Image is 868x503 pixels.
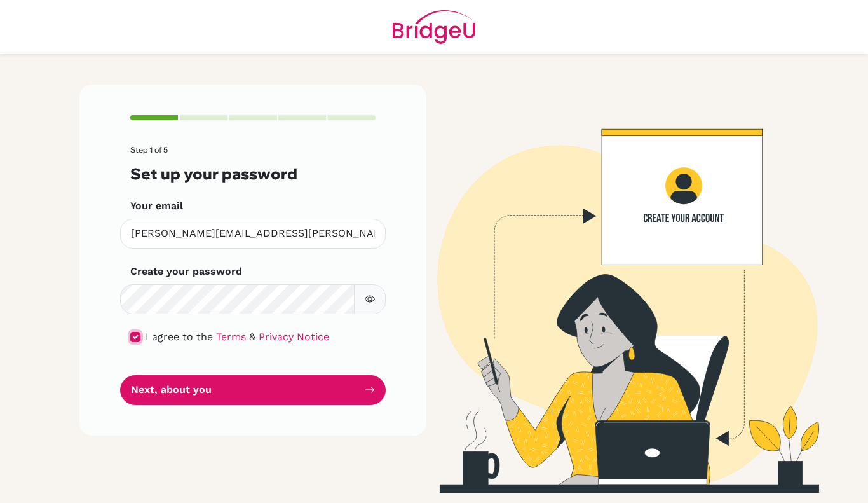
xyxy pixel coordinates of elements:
[130,198,183,214] label: Your email
[130,145,168,155] span: Step 1 of 5
[130,264,242,279] label: Create your password
[130,165,376,183] h3: Set up your password
[216,331,246,343] a: Terms
[249,331,255,343] span: &
[259,331,329,343] a: Privacy Notice
[120,219,386,249] input: Insert your email*
[120,375,386,405] button: Next, about you
[146,331,213,343] span: I agree to the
